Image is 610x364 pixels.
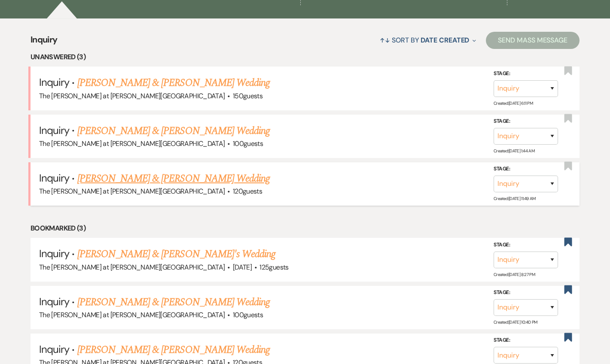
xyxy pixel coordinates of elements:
[39,139,225,148] span: The [PERSON_NAME] at [PERSON_NAME][GEOGRAPHIC_DATA]
[77,246,276,262] a: [PERSON_NAME] & [PERSON_NAME]'s Wedding
[39,295,69,308] span: Inquiry
[77,294,270,310] a: [PERSON_NAME] & [PERSON_NAME] Wedding
[494,196,535,201] span: Created: [DATE] 11:49 AM
[39,343,69,356] span: Inquiry
[494,272,535,277] span: Created: [DATE] 8:27 PM
[39,187,225,196] span: The [PERSON_NAME] at [PERSON_NAME][GEOGRAPHIC_DATA]
[39,263,225,272] span: The [PERSON_NAME] at [PERSON_NAME][GEOGRAPHIC_DATA]
[39,76,69,89] span: Inquiry
[39,124,69,137] span: Inquiry
[39,91,225,100] span: The [PERSON_NAME] at [PERSON_NAME][GEOGRAPHIC_DATA]
[77,75,270,91] a: [PERSON_NAME] & [PERSON_NAME] Wedding
[494,319,537,325] span: Created: [DATE] 10:40 PM
[30,33,58,52] span: Inquiry
[421,36,469,45] span: Date Created
[39,247,69,260] span: Inquiry
[30,223,579,234] li: Bookmarked (3)
[39,310,225,319] span: The [PERSON_NAME] at [PERSON_NAME][GEOGRAPHIC_DATA]
[494,148,534,154] span: Created: [DATE] 1:44 AM
[376,29,479,52] button: Sort By Date Created
[77,342,270,358] a: [PERSON_NAME] & [PERSON_NAME] Wedding
[494,240,558,250] label: Stage:
[494,164,558,174] label: Stage:
[233,139,263,148] span: 100 guests
[77,171,270,186] a: [PERSON_NAME] & [PERSON_NAME] Wedding
[77,123,270,139] a: [PERSON_NAME] & [PERSON_NAME] Wedding
[494,336,558,345] label: Stage:
[39,171,69,185] span: Inquiry
[259,263,288,272] span: 125 guests
[380,36,390,45] span: ↑↓
[30,52,579,63] li: Unanswered (3)
[233,91,262,100] span: 150 guests
[494,288,558,297] label: Stage:
[486,32,579,49] button: Send Mass Message
[494,117,558,126] label: Stage:
[233,187,262,196] span: 120 guests
[233,310,263,319] span: 100 guests
[494,69,558,79] label: Stage:
[233,263,252,272] span: [DATE]
[494,100,533,106] span: Created: [DATE] 6:11 PM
